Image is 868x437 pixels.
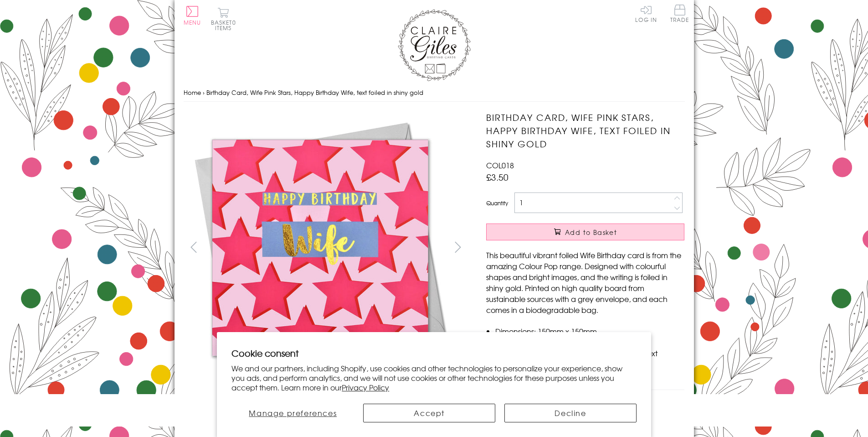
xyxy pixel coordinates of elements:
nav: breadcrumbs [184,83,685,102]
a: Log In [635,5,657,22]
a: Trade [670,5,689,24]
span: £3.50 [486,171,508,183]
img: Claire Giles Greetings Cards [398,9,471,81]
button: Accept [363,404,495,422]
span: 0 items [215,18,236,32]
span: Add to Basket [565,228,617,237]
button: Menu [184,6,201,25]
button: Add to Basket [486,224,684,240]
img: Birthday Card, Wife Pink Stars, Happy Birthday Wife, text foiled in shiny gold [183,111,457,385]
span: Menu [184,18,201,26]
h1: Birthday Card, Wife Pink Stars, Happy Birthday Wife, text foiled in shiny gold [486,111,684,150]
button: prev [184,237,204,257]
a: Home [184,88,201,97]
span: Birthday Card, Wife Pink Stars, Happy Birthday Wife, text foiled in shiny gold [206,88,423,97]
img: Birthday Card, Wife Pink Stars, Happy Birthday Wife, text foiled in shiny gold [468,111,741,385]
a: Privacy Policy [342,382,389,393]
li: Dimensions: 150mm x 150mm [495,326,684,337]
button: Decline [504,404,637,422]
p: This beautiful vibrant foiled Wife Birthday card is from the amazing Colour Pop range. Designed w... [486,250,684,315]
p: We and our partners, including Shopify, use cookies and other technologies to personalize your ex... [231,364,637,392]
label: Quantity [486,199,508,207]
span: › [203,88,205,97]
span: Trade [670,5,689,22]
button: Basket0 items [211,7,236,31]
span: COL018 [486,160,514,171]
span: Manage preferences [249,407,337,418]
h2: Cookie consent [231,347,637,359]
button: next [447,237,468,257]
button: Manage preferences [231,404,354,422]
